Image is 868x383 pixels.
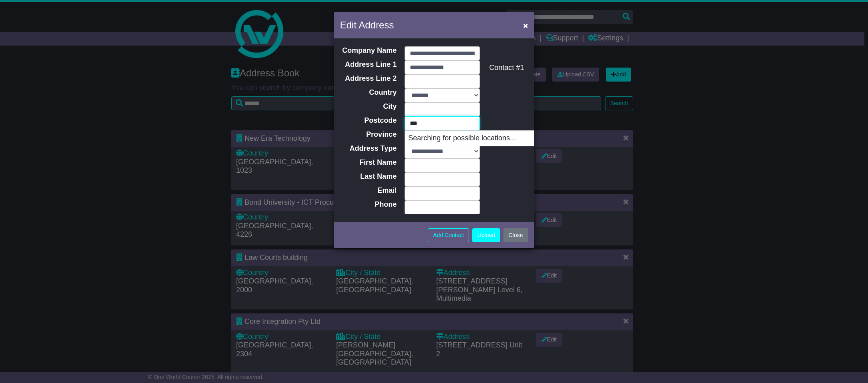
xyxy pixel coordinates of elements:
[334,116,401,125] label: Postcode
[489,64,524,72] span: Contact #1
[523,21,528,30] span: ×
[334,200,401,209] label: Phone
[334,172,401,181] label: Last Name
[428,228,469,242] button: Add Contact
[334,144,401,153] label: Address Type
[334,74,401,83] label: Address Line 2
[334,88,401,97] label: Country
[334,130,401,139] label: Province
[340,18,394,32] h5: Edit Address
[405,131,564,146] p: Searching for possible locations...
[334,186,401,195] label: Email
[472,228,500,242] button: Upload
[503,228,528,242] button: Close
[334,60,401,69] label: Address Line 1
[519,17,532,34] button: Close
[334,158,401,167] label: First Name
[334,46,401,55] label: Company Name
[334,102,401,111] label: City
